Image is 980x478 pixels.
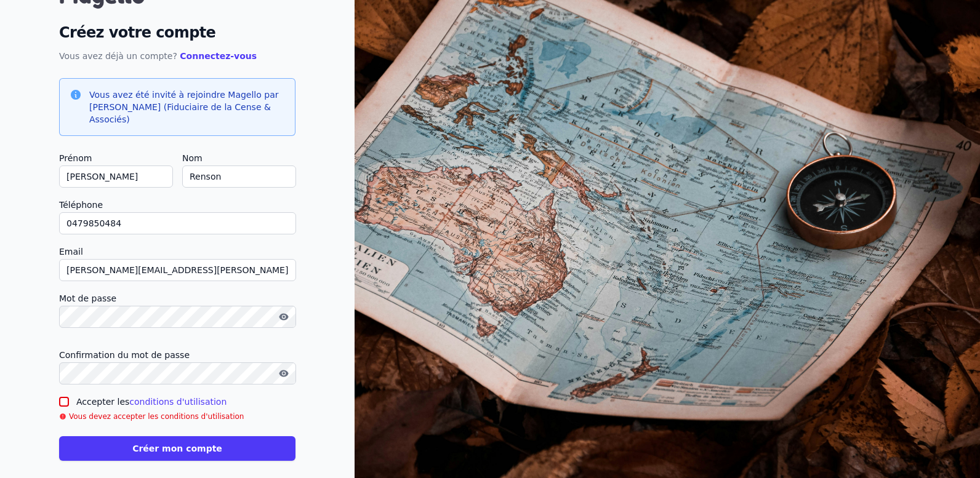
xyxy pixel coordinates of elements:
p: Vous devez accepter les conditions d'utilisation [69,412,244,421]
label: Prénom [59,151,172,165]
label: Email [59,244,295,259]
label: Téléphone [59,197,295,212]
label: Mot de passe [59,291,295,306]
button: Créer mon compte [59,436,295,461]
h3: Vous avez été invité à rejoindre Magello par [PERSON_NAME] (Fiduciaire de la Cense & Associés) [89,89,285,125]
a: conditions d'utilisation [129,397,227,407]
label: Accepter les [76,397,227,407]
h2: Créez votre compte [59,22,295,44]
label: Nom [182,151,295,165]
a: Connectez-vous [180,51,257,61]
p: Vous avez déjà un compte? [59,49,295,63]
label: Confirmation du mot de passe [59,348,295,362]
